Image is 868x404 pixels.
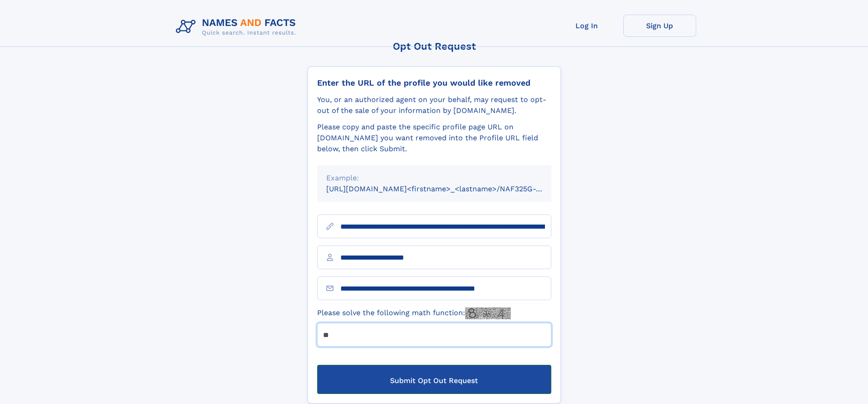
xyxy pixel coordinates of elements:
div: Please copy and paste the specific profile page URL on [DOMAIN_NAME] you want removed into the Pr... [317,122,551,154]
small: [URL][DOMAIN_NAME]<firstname>_<lastname>/NAF325G-xxxxxxxx [326,184,569,193]
a: Log In [550,15,623,37]
div: You, or an authorized agent on your behalf, may request to opt-out of the sale of your informatio... [317,94,551,116]
img: Logo Names and Facts [172,15,303,39]
button: Submit Opt Out Request [317,365,551,394]
div: Example: [326,173,542,184]
label: Please solve the following math function: [317,307,511,319]
a: Sign Up [623,15,696,37]
div: Enter the URL of the profile you would like removed [317,78,551,88]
